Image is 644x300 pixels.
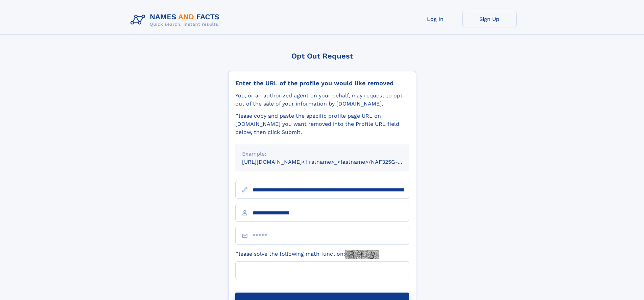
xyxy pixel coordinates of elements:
[128,11,225,29] img: Logo Names and Facts
[408,11,462,27] a: Log In
[235,92,409,108] div: You, or an authorized agent on your behalf, may request to opt-out of the sale of your informatio...
[462,11,517,27] a: Sign Up
[235,112,409,136] div: Please copy and paste the specific profile page URL on [DOMAIN_NAME] you want removed into the Pr...
[235,79,409,87] div: Enter the URL of the profile you would like removed
[242,159,422,165] small: [URL][DOMAIN_NAME]<firstname>_<lastname>/NAF325G-xxxxxxxx
[228,52,416,60] div: Opt Out Request
[242,150,402,158] div: Example:
[235,250,379,259] label: Please solve the following math function:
